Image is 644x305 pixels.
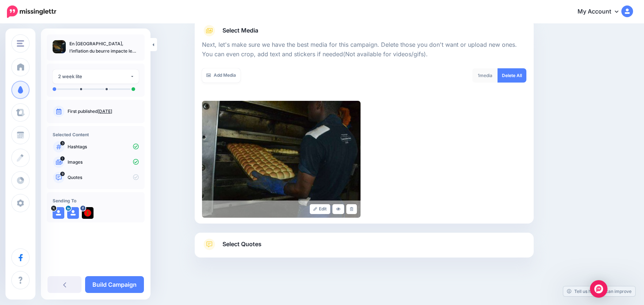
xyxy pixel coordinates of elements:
[310,204,331,214] a: Edit
[222,239,262,249] span: Select Quotes
[53,207,64,219] img: user_default_image.png
[68,108,139,115] p: First published
[60,172,65,176] span: 9
[563,286,635,296] a: Tell us how we can improve
[68,174,139,181] p: Quotes
[202,239,526,258] a: Select Quotes
[69,40,139,55] p: En [GEOGRAPHIC_DATA], l’inflation du beurre impacte le secteur boulanger.
[202,68,240,83] a: Add Media
[53,198,139,203] h4: Sending To
[53,132,139,137] h4: Selected Content
[7,5,56,18] img: Missinglettr
[82,207,94,219] img: 474871652_1172320894900914_7635307436973398141_n-bsa152193.jpg
[472,68,498,83] div: media
[53,40,66,53] img: f5321df9937490e7a82bb7fbeb7394f4_thumb.jpg
[498,68,526,83] a: Delete All
[67,207,79,219] img: user_default_image.png
[17,40,24,47] img: menu.png
[202,25,526,37] a: Select Media
[202,37,526,218] div: Select Media
[68,144,139,150] p: Hashtags
[60,156,65,161] span: 1
[60,141,65,145] span: 3
[222,26,258,35] span: Select Media
[590,280,607,298] div: Open Intercom Messenger
[98,108,112,114] a: [DATE]
[478,73,480,78] span: 1
[58,72,130,81] div: 2 week lite
[53,69,139,84] button: 2 week lite
[68,159,139,165] p: Images
[570,3,633,21] a: My Account
[202,40,526,59] p: Next, let's make sure we have the best media for this campaign. Delete those you don't want or up...
[202,101,361,218] img: f5321df9937490e7a82bb7fbeb7394f4_large.jpg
